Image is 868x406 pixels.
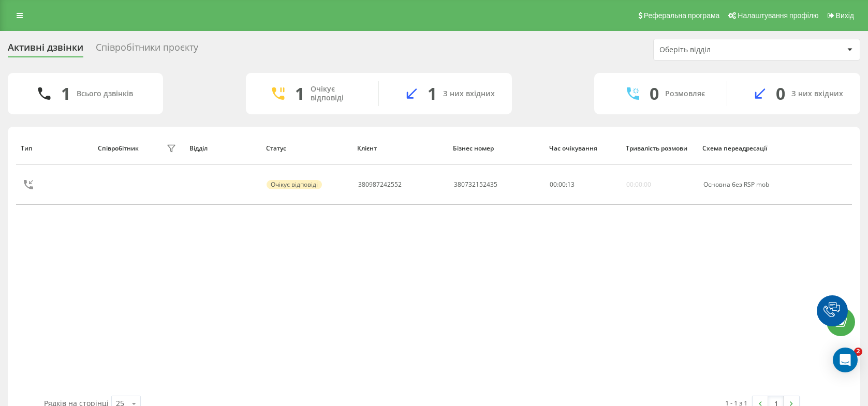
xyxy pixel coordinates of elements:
div: Розмовляє [665,89,705,98]
div: З них вхідних [791,89,843,98]
div: Схема переадресації [702,145,770,152]
span: Реферальна програма [644,11,720,20]
div: Тип [21,145,87,152]
div: Оберіть відділ [659,46,783,54]
div: Всього дзвінків [77,89,133,98]
div: Основна без RSP mob [703,181,770,188]
span: 00 [550,180,557,189]
div: Open Intercom Messenger [833,348,858,372]
div: 1 [295,84,304,103]
span: 00 [558,180,566,189]
div: Клієнт [357,145,443,152]
div: 1 [428,84,437,103]
div: Очікує відповіді [267,180,322,189]
div: 380987242552 [358,181,402,188]
div: Активні дзвінки [8,42,83,58]
span: Налаштування профілю [738,11,818,20]
div: Співробітник [98,145,139,152]
div: 380732152435 [454,181,497,188]
div: Тривалість розмови [626,145,693,152]
div: Статус [266,145,347,152]
div: Відділ [189,145,256,152]
span: 13 [567,180,575,189]
div: Співробітники проєкту [96,42,198,58]
div: Очікує відповіді [311,85,363,102]
div: 0 [776,84,785,103]
div: 1 [61,84,70,103]
span: 2 [854,348,862,356]
div: З них вхідних [443,89,495,98]
div: Бізнес номер [453,145,539,152]
span: Вихід [836,11,854,20]
div: 0 [650,84,659,103]
div: Час очікування [549,145,616,152]
div: : : [550,181,575,188]
div: 00:00:00 [626,181,651,188]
